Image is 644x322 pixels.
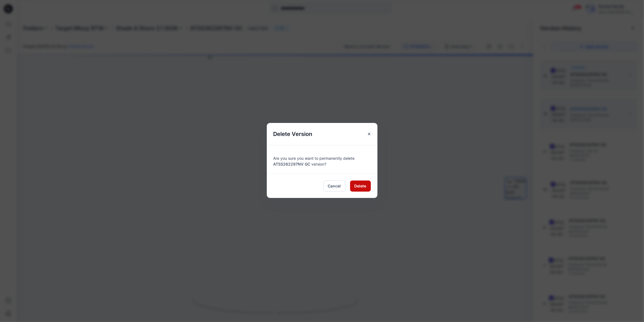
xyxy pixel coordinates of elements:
span: ATSS262297NV GC [273,162,311,166]
button: Delete [350,181,371,192]
button: Close [364,129,374,139]
span: Delete [355,183,366,189]
span: Cancel [328,183,341,189]
div: Are you sure you want to permanently delete version? [273,152,371,167]
button: Cancel [323,181,346,192]
h5: Delete Version [267,123,319,145]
